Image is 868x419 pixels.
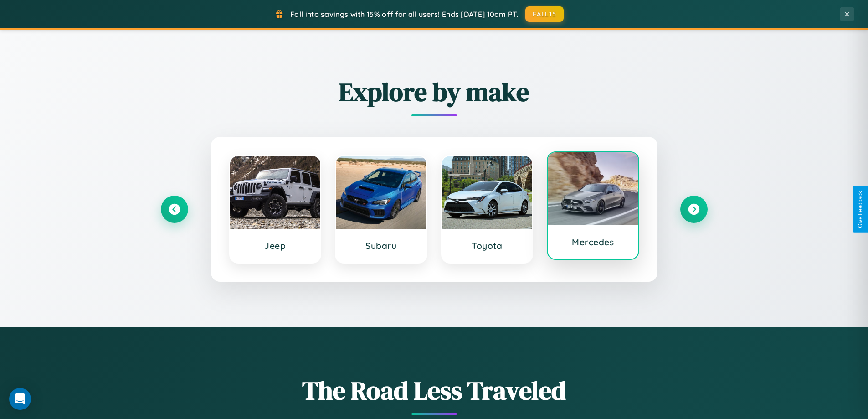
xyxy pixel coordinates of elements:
[345,240,417,251] h3: Subaru
[857,191,863,228] div: Give Feedback
[525,6,564,22] button: FALL15
[557,237,629,248] h3: Mercedes
[290,10,519,19] span: Fall into savings with 15% off for all users! Ends [DATE] 10am PT.
[9,388,31,410] div: Open Intercom Messenger
[239,240,312,251] h3: Jeep
[161,373,708,408] h1: The Road Less Traveled
[161,74,708,109] h2: Explore by make
[451,240,524,251] h3: Toyota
